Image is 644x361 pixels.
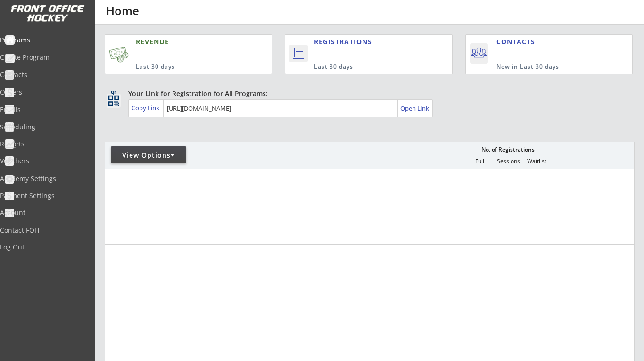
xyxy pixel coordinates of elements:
[522,158,551,165] div: Waitlist
[107,89,119,95] div: qr
[479,146,537,153] div: No. of Registrations
[400,102,430,115] a: Open Link
[132,104,161,112] div: Copy Link
[111,151,186,160] div: View Options
[496,63,588,71] div: New in Last 30 days
[128,89,605,98] div: Your Link for Registration for All Programs:
[107,94,121,108] button: qr_code
[314,37,411,47] div: REGISTRATIONS
[465,158,494,165] div: Full
[136,37,230,47] div: REVENUE
[494,158,522,165] div: Sessions
[496,37,539,47] div: CONTACTS
[314,63,413,71] div: Last 30 days
[400,104,430,112] div: Open Link
[136,63,230,71] div: Last 30 days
